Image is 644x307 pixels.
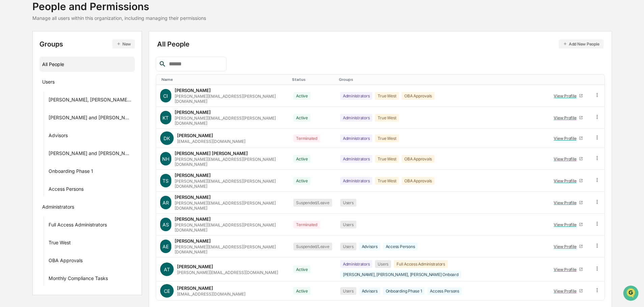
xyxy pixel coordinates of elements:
button: Add New People [559,39,604,49]
div: Access Persons [383,243,418,250]
span: Data Lookup [13,151,42,157]
div: We're available if you need us! [30,58,93,64]
div: OBA Approvals [49,257,83,266]
span: DK [164,135,170,141]
a: View Profile [551,154,586,164]
span: [DATE] [60,110,74,115]
span: [PERSON_NAME] [21,92,55,97]
div: Users [340,287,356,295]
div: 🖐️ [7,139,12,144]
div: True West [375,92,399,100]
a: 🔎Data Lookup [4,148,45,160]
div: [PERSON_NAME][EMAIL_ADDRESS][PERSON_NAME][DOMAIN_NAME] [175,116,286,126]
div: View Profile [554,178,579,183]
a: View Profile [551,176,586,186]
span: Pylon [67,167,82,172]
img: Tammy Steffen [7,85,18,96]
div: All People [157,39,604,49]
div: Administrators [340,92,373,100]
img: 8933085812038_c878075ebb4cc5468115_72.jpg [14,52,26,64]
div: [PERSON_NAME] [175,238,211,244]
div: Users [375,260,391,268]
a: View Profile [551,264,586,275]
div: [PERSON_NAME] [177,133,213,138]
div: Administrators [340,177,373,185]
div: True West [375,177,399,185]
div: Onboarding Phase 1 [49,168,93,176]
span: CE [164,288,170,294]
div: All People [42,59,133,70]
div: Users [340,199,356,207]
button: New [112,39,135,49]
div: Suspended/Leave [293,243,332,250]
div: True West [375,155,399,163]
p: How can we help? [7,14,123,25]
div: True West [375,134,399,142]
div: [PERSON_NAME][EMAIL_ADDRESS][PERSON_NAME][DOMAIN_NAME] [175,179,286,189]
div: [PERSON_NAME][EMAIL_ADDRESS][PERSON_NAME][DOMAIN_NAME] [175,222,286,233]
div: Active [293,287,311,295]
div: OBA Approvals [402,155,435,163]
img: Tammy Steffen [7,103,18,114]
div: Administrators [340,155,373,163]
span: Preclearance [13,138,43,145]
div: Start new chat [30,52,111,58]
div: Users [42,79,55,87]
div: Groups [39,39,135,49]
a: View Profile [551,113,586,123]
span: [DATE] [60,92,74,97]
div: Toggle SortBy [162,77,287,82]
a: Powered byPylon [48,167,82,172]
div: [PERSON_NAME][EMAIL_ADDRESS][PERSON_NAME][DOMAIN_NAME] [175,94,286,104]
a: 🗄️Attestations [46,135,86,147]
span: • [56,92,58,97]
div: [PERSON_NAME] [175,216,211,222]
div: Active [293,92,311,100]
div: View Profile [554,222,579,227]
span: Attestations [56,138,84,145]
div: Toggle SortBy [550,77,587,82]
div: Users [340,221,356,228]
div: Users [340,243,356,250]
div: View Profile [554,200,579,205]
span: AT [164,267,170,272]
div: [EMAIL_ADDRESS][DOMAIN_NAME] [177,139,245,144]
div: Access Persons [427,287,462,295]
div: Active [293,177,311,185]
span: TS [163,178,169,184]
div: Monthly Compliance Tasks [49,275,108,283]
div: [PERSON_NAME][EMAIL_ADDRESS][DOMAIN_NAME] [177,270,278,275]
a: View Profile [551,241,586,252]
div: View Profile [554,267,579,272]
span: CI [163,93,168,99]
div: Full Access Administrators [394,260,448,268]
div: Terminated [293,221,320,228]
div: Toggle SortBy [595,77,602,82]
div: Toggle SortBy [339,77,544,82]
span: AE [163,244,169,249]
div: Active [293,155,311,163]
button: Start new chat [115,54,123,62]
div: Active [293,114,311,122]
a: View Profile [551,91,586,101]
span: [PERSON_NAME] [21,110,55,115]
div: View Profile [554,288,579,294]
span: AS [163,222,169,227]
div: True West [375,114,399,122]
button: See all [105,73,123,82]
div: [PERSON_NAME][EMAIL_ADDRESS][PERSON_NAME][DOMAIN_NAME] [175,157,286,167]
span: • [56,110,58,115]
div: View Profile [554,93,579,98]
span: AR [163,200,169,206]
div: Advisors [359,287,380,295]
div: [PERSON_NAME] [177,285,213,291]
div: Terminated [293,134,320,142]
div: True West [49,240,71,248]
div: Manage all users within this organization, including managing their permissions [32,15,206,21]
div: Past conversations [7,75,45,80]
div: [EMAIL_ADDRESS][DOMAIN_NAME] [177,291,245,297]
div: Full Access Administrators [49,222,107,230]
div: 🗄️ [49,139,54,144]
